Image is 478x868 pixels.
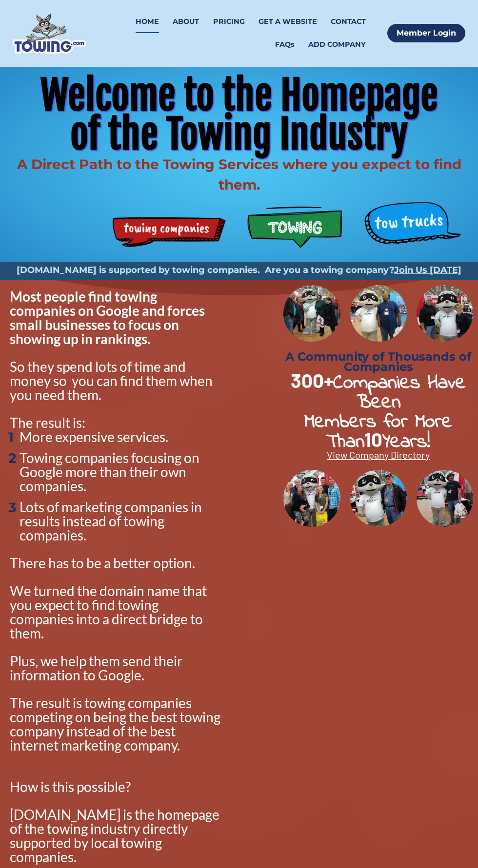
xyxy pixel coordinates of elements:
[10,414,85,431] span: The result is:
[13,13,86,54] img: Towing.com Logo
[10,288,207,347] span: Most people find towing companies on Google and forces small businesses to focus on showing up in...
[10,555,195,571] span: There has to be a better option.
[327,449,430,461] span: View Company Directory
[10,653,185,683] span: Plus, we help them send their information to Google.
[331,10,366,33] a: CONTACT
[291,368,333,392] strong: 300+
[173,10,199,33] a: ABOUT
[10,582,209,641] span: We turned the domain name that you expect to find towing companies into a direct bridge to them.
[40,71,438,120] span: Welcome to the Homepage
[382,428,430,457] strong: Years!
[20,449,202,494] span: Towing companies focusing on Google more than their own companies.
[17,156,465,193] span: A Direct Path to the Towing Services where you expect to find them.
[285,349,475,374] strong: A Community of Thousands of Companies
[275,33,295,56] a: FAQs
[136,10,159,33] a: HOME
[10,358,215,403] span: So they spend lots of time and money so you can find them when you need them.
[333,369,473,417] strong: Companies Have Been
[394,265,461,275] a: Join Us [DATE]
[213,10,245,33] a: PRICING
[17,265,394,275] strong: [DOMAIN_NAME] is supported by towing companies. Are you a towing company?
[259,10,317,33] a: GET A WEBSITE
[364,427,382,451] strong: 10
[304,408,459,457] strong: Members for More Than
[10,694,223,753] span: The result is towing companies competing on being the best towing company instead of the best int...
[70,110,408,159] span: of the Towing Industry
[10,806,222,865] span: [DOMAIN_NAME] is the homepage of the towing industry directly supported by local towing companies.
[20,499,204,543] span: Lots of marketing companies in results instead of towing companies.
[308,33,366,56] a: ADD COMPANY
[283,536,473,643] iframe: Everyone Expects to Find Towing Companies Here
[20,428,168,445] span: More expensive services.
[387,24,465,42] a: Member Login
[327,449,430,461] a: View Company Directory
[10,778,131,795] span: How is this possible?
